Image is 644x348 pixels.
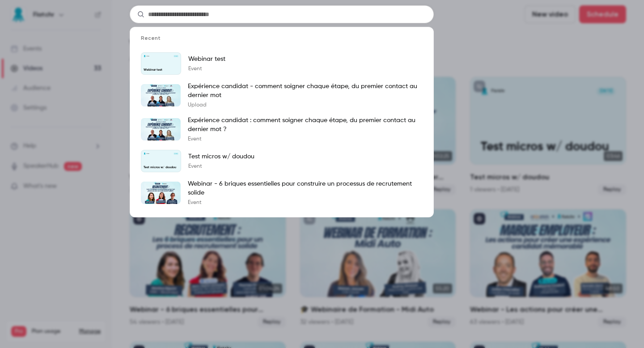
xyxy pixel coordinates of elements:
p: Test micros w/ doudou [188,152,254,161]
img: Expérience candidat : comment soigner chaque étape, du premier contact au dernier mot ? [141,118,181,140]
p: Webinar - 6 briques essentielles pour construire un processus de recrutement solide [188,179,423,197]
p: Flatchr [146,55,149,57]
img: Webinar test [144,55,145,57]
img: Test micros w/ doudou [144,153,145,154]
p: Webinar test [188,55,225,64]
img: Expérience candidat - comment soigner chaque étape, du premier contact au dernier mot [141,84,181,106]
p: Expérience candidat - comment soigner chaque étape, du premier contact au dernier mot [188,82,423,100]
p: Event [188,163,254,170]
span: [DATE] [174,55,178,57]
img: Webinar - 6 briques essentielles pour construire un processus de recrutement solide [141,182,181,204]
p: Event [188,65,225,72]
p: Test micros w/ doudou [144,166,178,170]
p: Event [188,136,423,143]
li: Recent [130,34,433,49]
span: [DATE] [174,153,178,154]
p: Upload [188,102,423,109]
p: Expérience candidat : comment soigner chaque étape, du premier contact au dernier mot ? [188,116,423,134]
p: Webinar test [144,68,178,72]
p: Event [188,199,423,206]
p: Flatchr [146,153,149,154]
